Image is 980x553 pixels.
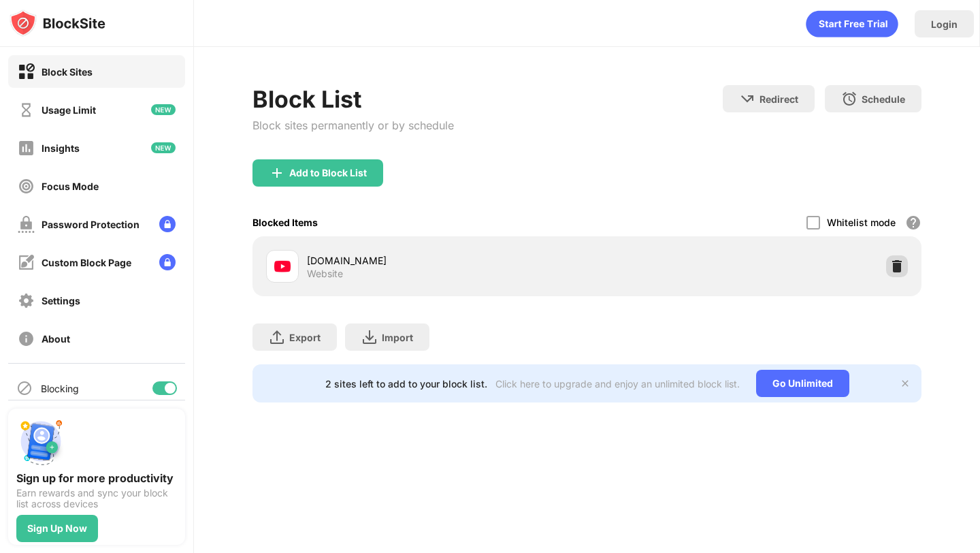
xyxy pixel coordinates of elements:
div: Sign Up Now [27,523,87,534]
div: Insights [42,142,80,154]
img: time-usage-off.svg [18,101,35,118]
img: customize-block-page-off.svg [18,254,35,271]
img: new-icon.svg [151,104,176,115]
img: lock-menu.svg [159,254,176,270]
div: Blocking [41,383,79,394]
div: Block sites permanently or by schedule [252,118,454,132]
div: Click here to upgrade and enjoy an unlimited block list. [495,378,740,390]
div: Earn rewards and sync your block list across devices [16,488,177,509]
div: Export [289,332,321,343]
img: password-protection-off.svg [18,216,35,233]
div: Go Unlimited [756,370,849,397]
img: insights-off.svg [18,140,35,157]
img: settings-off.svg [18,292,35,309]
img: lock-menu.svg [159,216,176,232]
div: Whitelist mode [827,217,896,228]
div: Redirect [759,93,798,105]
div: Block List [252,85,454,113]
img: about-off.svg [18,330,35,347]
div: Settings [42,295,80,306]
img: push-signup.svg [16,417,65,466]
div: Website [307,268,343,280]
div: Blocked Items [252,217,318,228]
div: Add to Block List [289,168,367,178]
img: logo-blocksite.svg [10,10,105,37]
img: focus-off.svg [18,178,35,195]
div: Block Sites [42,66,93,78]
div: Custom Block Page [42,257,131,268]
div: Sign up for more productivity [16,471,177,485]
div: Login [931,18,958,30]
div: About [42,333,70,345]
div: animation [806,10,898,37]
div: 2 sites left to add to your block list. [325,378,487,390]
div: Focus Mode [42,180,99,192]
img: new-icon.svg [151,142,176,153]
div: Schedule [862,93,905,105]
img: blocking-icon.svg [16,380,33,396]
div: Password Protection [42,219,140,230]
div: [DOMAIN_NAME] [307,253,587,268]
img: block-on.svg [18,63,35,80]
img: x-button.svg [900,378,911,389]
div: Import [382,332,413,343]
div: Usage Limit [42,104,96,116]
img: favicons [274,258,291,274]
